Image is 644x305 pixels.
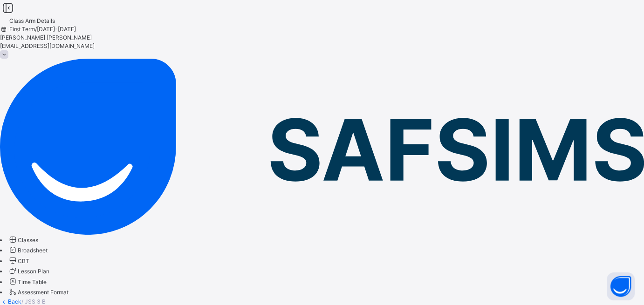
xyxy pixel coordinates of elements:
a: Classes [8,237,38,244]
span: Time Table [18,278,47,285]
button: Open asap [607,272,635,300]
a: CBT [8,258,29,264]
span: Lesson Plan [18,268,49,275]
span: Assessment Format [18,289,69,296]
a: Assessment Format [8,289,69,296]
a: Back [8,298,21,305]
span: / JSS 3 B [21,298,46,305]
span: Classes [18,237,38,244]
span: Broadsheet [18,247,48,254]
span: CBT [18,258,29,264]
a: Lesson Plan [8,268,49,275]
span: Class Arm Details [9,17,55,24]
a: Broadsheet [8,247,48,254]
a: Time Table [8,278,47,285]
